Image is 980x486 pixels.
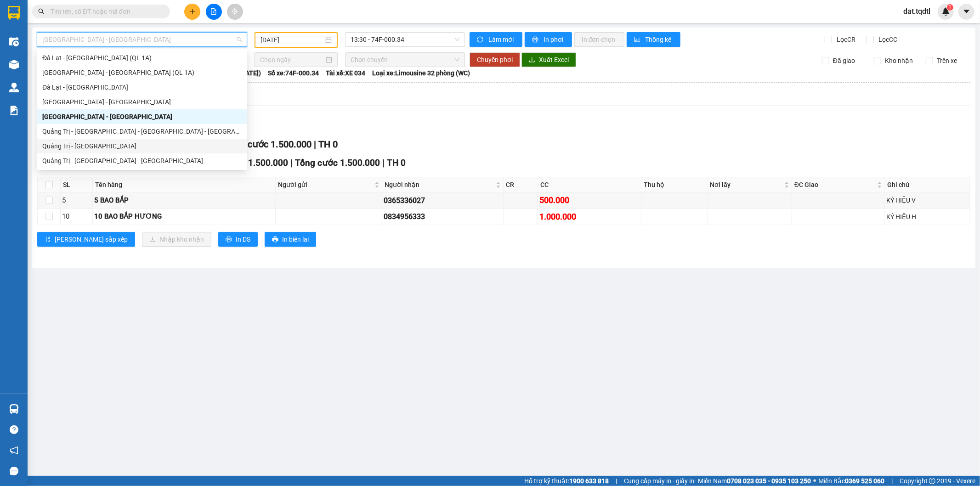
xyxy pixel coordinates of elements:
span: 13:30 - 74F-000.34 [351,33,459,46]
span: Chọn chuyến [351,53,459,67]
img: icon-new-feature [942,7,950,16]
th: Ghi chú [885,177,970,192]
div: Đà Lạt - Sài Gòn (QL 1A) [37,51,247,65]
span: Tài xế: XE 034 [326,68,365,78]
span: In DS [236,234,250,244]
th: Thu hộ [641,177,708,192]
span: Nơi lấy [710,180,782,190]
div: Đà Lạt - [GEOGRAPHIC_DATA] (QL 1A) [42,53,242,63]
span: Sài Gòn - Quảng Trị [42,33,242,46]
div: 5 [62,195,91,206]
span: download [529,57,535,64]
span: 1 [948,4,952,11]
span: bar-chart [634,36,642,44]
button: aim [227,4,243,20]
div: KÝ HIỆU H [886,212,969,222]
div: 0365336027 [384,195,502,206]
img: warehouse-icon [9,404,19,414]
span: Trên xe [933,56,961,66]
button: file-add [206,4,222,20]
button: printerIn biên lai [265,232,316,247]
span: message [10,467,18,475]
span: Người nhận [385,180,494,190]
input: Chọn ngày [260,55,324,65]
th: CR [504,177,538,192]
button: downloadXuất Excel [521,52,576,67]
span: Tổng cước 1.500.000 [225,139,312,150]
strong: 0369 525 060 [845,477,884,485]
div: 1.000.000 [539,210,640,223]
sup: 1 [947,4,953,11]
span: CC 1.500.000 [235,158,288,168]
span: Hỗ trợ kỹ thuật: [524,476,609,486]
input: Tìm tên, số ĐT hoặc mã đơn [51,6,159,17]
button: caret-down [958,4,974,20]
img: solution-icon [9,106,19,115]
div: Quảng Trị - Huế - Đà Nẵng - Vũng Tàu [37,124,247,139]
span: plus [189,8,196,15]
span: dat.tqdtl [896,6,938,17]
span: printer [532,36,540,44]
span: Lọc CR [833,34,857,45]
strong: 1900 633 818 [569,477,609,485]
div: 10 [62,211,91,222]
div: Sài Gòn - Quảng Trị [37,109,247,124]
span: Thống kê [646,34,673,45]
span: aim [232,8,238,15]
span: Miền Bắc [818,476,884,486]
div: Đà Lạt - [GEOGRAPHIC_DATA] [42,82,242,92]
span: printer [272,236,278,243]
div: KÝ HIỆU V [886,195,969,205]
span: | [616,476,617,486]
span: notification [10,446,18,455]
div: Quảng Trị - Bình Dương - Bình Phước [37,153,247,168]
button: In đơn chọn [574,32,624,47]
button: downloadNhập kho nhận [142,232,211,247]
span: Lọc CC [875,34,899,45]
div: Sài Gòn - Đà Lạt [37,95,247,109]
strong: 0708 023 035 - 0935 103 250 [727,477,811,485]
span: | [290,158,293,168]
div: Quảng Trị - [GEOGRAPHIC_DATA] - [GEOGRAPHIC_DATA] [42,156,242,166]
img: warehouse-icon [9,60,19,69]
th: Tên hàng [93,177,276,192]
div: 0834956333 [384,211,502,222]
div: 5 BAO BẮP [94,195,274,206]
div: 500.000 [539,194,640,207]
span: | [891,476,893,486]
button: sort-ascending[PERSON_NAME] sắp xếp [37,232,135,247]
div: Quảng Trị - [GEOGRAPHIC_DATA] - [GEOGRAPHIC_DATA] - [GEOGRAPHIC_DATA] [42,126,242,136]
span: sort-ascending [45,236,51,243]
span: copyright [929,478,935,484]
div: Quảng Trị - Sài Gòn [37,139,247,153]
th: SL [61,177,93,192]
span: TH 0 [387,158,406,168]
button: bar-chartThống kê [627,32,680,47]
span: In biên lai [282,234,309,244]
span: ĐC Giao [794,180,875,190]
span: [PERSON_NAME] sắp xếp [55,234,128,244]
button: printerIn DS [218,232,258,247]
span: caret-down [963,7,971,16]
span: ⚪️ [813,479,816,483]
span: Cung cấp máy in - giấy in: [624,476,696,486]
button: Chuyển phơi [470,52,520,67]
button: printerIn phơi [525,32,572,47]
div: 10 BAO BẮP HƯƠNG [94,211,274,222]
span: Xuất Excel [539,55,569,65]
div: [GEOGRAPHIC_DATA] - [GEOGRAPHIC_DATA] [42,97,242,107]
span: Miền Nam [698,476,811,486]
div: [GEOGRAPHIC_DATA] - [GEOGRAPHIC_DATA] [42,112,242,122]
span: Kho nhận [881,56,917,66]
span: TH 0 [318,139,338,150]
button: plus [184,4,200,20]
img: warehouse-icon [9,83,19,92]
span: printer [226,236,232,243]
button: syncLàm mới [470,32,522,47]
span: In phơi [544,34,565,45]
span: search [38,8,45,15]
div: Quảng Trị - [GEOGRAPHIC_DATA] [42,141,242,151]
input: 13/08/2025 [261,35,323,45]
span: Số xe: 74F-000.34 [268,68,319,78]
span: Tổng cước 1.500.000 [295,158,380,168]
